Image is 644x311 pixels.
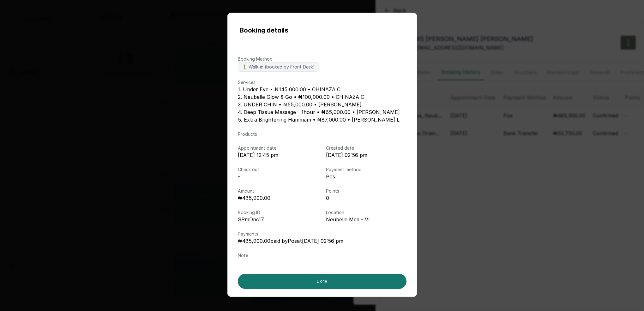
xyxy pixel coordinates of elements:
p: 0 [326,194,406,202]
p: Appointment date [238,145,318,151]
p: Booking Method [238,56,406,62]
p: SPmDnc17 [238,216,318,223]
p: Services [238,79,406,86]
p: - [238,173,318,180]
button: Done [238,274,406,289]
p: Products [238,131,406,137]
p: Pos [326,173,406,180]
p: Note [238,252,406,259]
p: 1. Under Eye • ₦145,000.00 • CHINAZA C [238,86,406,93]
label: 🚶 Walk-in (booked by Front Desk) [238,62,319,72]
p: ₦485,900.00 paid by Pos at [DATE] 02:56 pm [238,237,406,245]
p: Check out [238,166,318,173]
p: Created date [326,145,406,151]
p: 4. Deep Tissue Massage - 1hour • ₦65,000.00 • [PERSON_NAME] [238,108,406,116]
p: Points [326,188,406,194]
p: [DATE] 12:45 pm [238,151,318,159]
p: Payment method [326,166,406,173]
p: Payments [238,231,406,237]
h1: Booking details [239,26,288,36]
p: [DATE] 02:56 pm [326,151,406,159]
p: Location [326,209,406,216]
p: Amount [238,188,318,194]
p: ₦485,900.00 [238,194,318,202]
p: 2. Neubelle Glow & Go • ₦100,000.00 • CHINAZA C [238,93,406,101]
p: Neubelle Med - VI [326,216,406,223]
p: Booking ID [238,209,318,216]
p: 3. UNDER CHIN • ₦55,000.00 • [PERSON_NAME] [238,101,406,108]
p: 5. Extra Brightening Hammam • ₦87,000.00 • [PERSON_NAME] L [238,116,406,123]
